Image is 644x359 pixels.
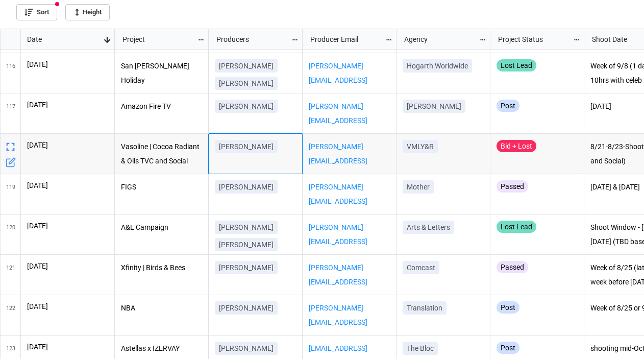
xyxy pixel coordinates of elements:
[121,261,203,275] p: Xfinity | Birds & Bees
[407,141,434,152] p: VMLY&R
[219,262,274,273] p: [PERSON_NAME]
[309,102,367,153] a: [PERSON_NAME][EMAIL_ADDRESS][PERSON_NAME][DOMAIN_NAME]
[27,261,108,271] p: [DATE]
[219,141,274,152] p: [PERSON_NAME]
[497,140,536,152] div: Bid + Lost
[497,59,536,71] div: Lost Lead
[121,342,203,356] p: Astellas x IZERVAY
[27,221,108,231] p: [DATE]
[6,295,15,335] span: 122
[407,303,442,313] p: Translation
[304,34,385,45] div: Producer Email
[27,180,108,190] p: [DATE]
[219,222,274,232] p: [PERSON_NAME]
[497,221,536,233] div: Lost Lead
[27,100,108,110] p: [DATE]
[121,180,203,195] p: FIGS
[398,34,479,45] div: Agency
[6,93,15,133] span: 117
[1,29,115,50] div: grid
[497,261,528,273] div: Passed
[219,343,274,353] p: [PERSON_NAME]
[219,182,274,192] p: [PERSON_NAME]
[497,342,519,354] div: Post
[6,174,15,214] span: 119
[407,101,461,111] p: [PERSON_NAME]
[121,221,203,235] p: A&L Campaign
[497,180,528,193] div: Passed
[121,59,203,87] p: San [PERSON_NAME] Holiday
[219,101,274,111] p: [PERSON_NAME]
[27,140,108,150] p: [DATE]
[309,142,367,193] a: [PERSON_NAME][EMAIL_ADDRESS][PERSON_NAME][DOMAIN_NAME]
[492,34,573,45] div: Project Status
[309,221,390,248] p: ,
[309,183,367,219] a: [PERSON_NAME][EMAIL_ADDRESS][DOMAIN_NAME]
[309,304,367,340] a: [PERSON_NAME][EMAIL_ADDRESS][DOMAIN_NAME]
[27,59,108,69] p: [DATE]
[6,214,15,254] span: 120
[309,62,367,126] a: [PERSON_NAME][EMAIL_ADDRESS][PERSON_NAME][PERSON_NAME][DOMAIN_NAME]
[309,59,390,87] p: ,
[497,301,519,314] div: Post
[121,140,203,167] p: Vasoline | Cocoa Radiant & Oils TVC and Social Campaign.
[309,264,367,300] a: [PERSON_NAME][EMAIL_ADDRESS][DOMAIN_NAME]
[219,240,274,250] p: [PERSON_NAME]
[309,223,367,274] a: [PERSON_NAME][EMAIL_ADDRESS][PERSON_NAME][DOMAIN_NAME]
[116,34,197,45] div: Project
[6,53,15,93] span: 116
[27,342,108,352] p: [DATE]
[16,4,57,20] a: Sort
[6,255,15,295] span: 121
[27,301,108,312] p: [DATE]
[407,262,435,273] p: Comcast
[121,301,203,316] p: NBA
[65,4,110,20] a: Height
[497,100,519,112] div: Post
[407,343,434,353] p: The Bloc
[121,100,203,114] p: Amazon Fire TV
[407,61,468,71] p: Hogarth Worldwide
[219,78,274,88] p: [PERSON_NAME]
[219,61,274,71] p: [PERSON_NAME]
[210,34,291,45] div: Producers
[407,182,430,192] p: Mother
[219,303,274,313] p: [PERSON_NAME]
[21,34,104,45] div: Date
[407,222,450,232] p: Arts & Letters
